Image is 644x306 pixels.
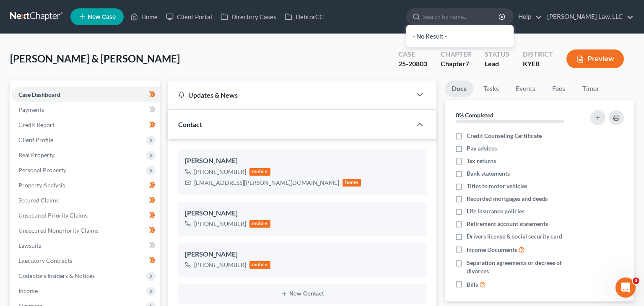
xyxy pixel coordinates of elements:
[12,238,160,253] a: Lawsuits
[185,249,420,259] div: [PERSON_NAME]
[398,59,427,69] div: 25-20803
[576,80,606,97] a: Timer
[162,9,216,24] a: Client Portal
[178,120,202,128] span: Contact
[18,182,65,189] span: Property Analysis
[18,272,95,279] span: Codebtors Insiders & Notices
[185,208,420,218] div: [PERSON_NAME]
[523,49,553,59] div: District
[467,194,548,203] span: Recorded mortgages and deeds
[467,169,510,178] span: Bank statements
[467,246,517,254] span: Income Documents
[523,59,553,69] div: KYEB
[406,25,514,47] div: - No Result -
[12,223,160,238] a: Unsecured Nonpriority Claims
[465,60,469,67] span: 7
[280,9,328,24] a: DebtorCC
[545,80,572,97] a: Fees
[194,220,246,228] div: [PHONE_NUMBER]
[12,208,160,223] a: Unsecured Priority Claims
[456,112,493,119] strong: 0% Completed
[423,9,500,24] input: Search by name...
[194,168,246,176] div: [PHONE_NUMBER]
[12,117,160,132] a: Credit Report
[477,80,506,97] a: Tasks
[467,232,562,241] span: Drivers license & social security card
[178,91,401,99] div: Updates & News
[543,9,634,24] a: [PERSON_NAME] Law, LLC
[12,87,160,102] a: Case Dashboard
[216,9,280,24] a: Directory Cases
[633,277,639,284] span: 3
[194,261,246,269] div: [PHONE_NUMBER]
[88,14,116,20] span: New Case
[18,166,66,174] span: Personal Property
[343,179,361,187] div: home
[12,193,160,208] a: Secured Claims
[249,261,270,269] div: mobile
[18,197,59,204] span: Secured Claims
[10,52,180,65] span: [PERSON_NAME] & [PERSON_NAME]
[467,220,548,228] span: Retirement account statements
[467,132,542,140] span: Credit Counseling Certificate
[185,156,420,166] div: [PERSON_NAME]
[566,49,624,68] button: Preview
[467,182,527,190] span: Titles to motor vehicles
[18,287,38,294] span: Income
[18,91,60,98] span: Case Dashboard
[18,227,99,234] span: Unsecured Nonpriority Claims
[12,178,160,193] a: Property Analysis
[12,253,160,268] a: Executory Contracts
[445,80,473,97] a: Docs
[509,80,542,97] a: Events
[249,220,270,228] div: mobile
[398,49,427,59] div: Case
[249,168,270,176] div: mobile
[467,207,525,215] span: Life insurance policies
[18,257,72,264] span: Executory Contracts
[18,136,53,143] span: Client Profile
[514,9,542,24] a: Help
[185,290,420,297] button: New Contact
[18,212,88,219] span: Unsecured Priority Claims
[441,49,471,59] div: Chapter
[467,259,579,275] span: Separation agreements or decrees of divorces
[441,59,471,69] div: Chapter
[18,121,55,128] span: Credit Report
[467,157,496,165] span: Tax returns
[18,106,44,113] span: Payments
[467,280,478,289] span: Bills
[18,242,41,249] span: Lawsuits
[126,9,162,24] a: Home
[18,151,55,158] span: Real Property
[485,59,509,69] div: Lead
[485,49,509,59] div: Status
[12,102,160,117] a: Payments
[194,179,339,187] div: [EMAIL_ADDRESS][PERSON_NAME][DOMAIN_NAME]
[467,144,497,153] span: Pay advices
[615,277,636,298] iframe: Intercom live chat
